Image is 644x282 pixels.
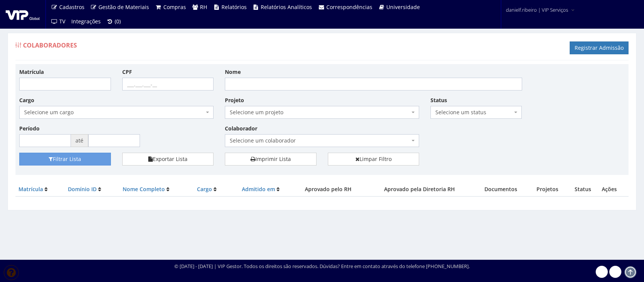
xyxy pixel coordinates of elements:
[19,125,40,132] label: Período
[430,97,447,104] label: Status
[59,18,65,25] span: TV
[366,182,473,196] th: Aprovado pela Diretoria RH
[221,3,247,11] span: Relatórios
[104,14,124,29] a: (0)
[225,134,419,147] span: Selecione um colaborador
[230,137,410,144] span: Selecione um colaborador
[473,182,528,196] th: Documentos
[291,182,365,196] th: Aprovado pelo RH
[386,3,420,11] span: Universidade
[68,185,97,193] a: Domínio ID
[261,3,312,11] span: Relatórios Analíticos
[599,182,629,196] th: Ações
[122,153,214,166] button: Exportar Lista
[242,185,275,193] a: Admitido em
[19,106,214,119] span: Selecione um cargo
[200,3,207,11] span: RH
[98,3,149,11] span: Gestão de Materiais
[24,109,204,116] span: Selecione um cargo
[59,3,85,11] span: Cadastros
[48,14,68,29] a: TV
[122,68,132,76] label: CPF
[197,185,212,193] a: Cargo
[430,106,522,119] span: Selecione um status
[174,263,470,270] div: © [DATE] - [DATE] | VIP Gestor. Todos os direitos são reservados. Dúvidas? Entre em contato atrav...
[19,68,44,76] label: Matrícula
[71,18,101,25] span: Integrações
[163,3,186,11] span: Compras
[570,41,629,54] a: Registrar Admissão
[6,9,40,20] img: logo
[506,6,568,14] span: danielf.ribeiro | VIP Serviços
[19,153,111,166] button: Filtrar Lista
[18,185,43,193] a: Matrícula
[19,97,34,104] label: Cargo
[225,153,317,166] a: Imprimir Lista
[225,125,257,132] label: Colaborador
[328,153,420,166] a: Limpar Filtro
[225,68,241,76] label: Nome
[122,78,214,90] input: ___.___.___-__
[326,3,372,11] span: Correspondências
[123,185,165,193] a: Nome Completo
[230,109,410,116] span: Selecione um projeto
[567,182,599,196] th: Status
[115,18,121,25] span: (0)
[68,14,104,29] a: Integrações
[23,41,77,49] span: Colaboradores
[71,134,88,147] span: até
[435,109,513,116] span: Selecione um status
[225,106,419,119] span: Selecione um projeto
[528,182,567,196] th: Projetos
[225,97,244,104] label: Projeto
